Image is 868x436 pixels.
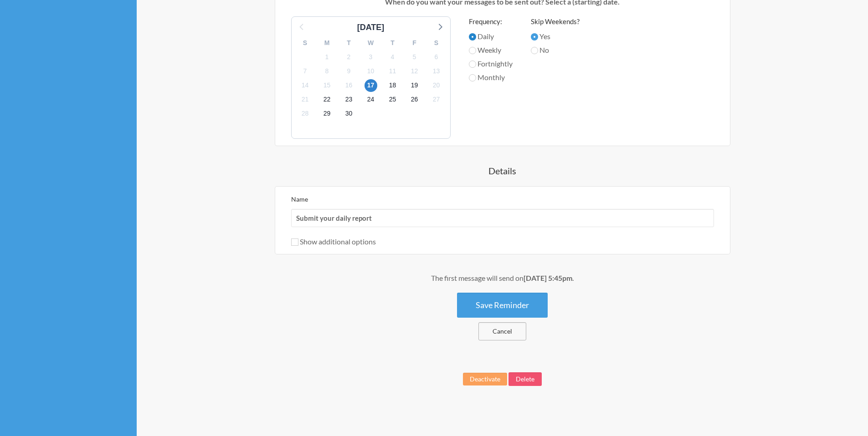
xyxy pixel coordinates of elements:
[430,93,443,106] span: Monday, October 27, 2025
[469,72,513,83] label: Monthly
[430,79,443,92] span: Monday, October 20, 2025
[531,33,538,41] input: Yes
[299,79,312,92] span: Tuesday, October 14, 2025
[321,51,334,63] span: Wednesday, October 1, 2025
[294,36,316,50] div: S
[299,107,312,120] span: Tuesday, October 28, 2025
[299,93,312,106] span: Tuesday, October 21, 2025
[469,16,513,27] label: Frequency:
[463,373,507,385] button: Deactivate
[360,36,382,50] div: W
[386,93,399,106] span: Saturday, October 25, 2025
[365,93,377,106] span: Friday, October 24, 2025
[408,93,421,106] span: Sunday, October 26, 2025
[321,93,334,106] span: Wednesday, October 22, 2025
[291,238,298,246] input: Show additional options
[531,31,580,42] label: Yes
[531,47,538,54] input: No
[386,79,399,92] span: Saturday, October 18, 2025
[291,237,376,246] label: Show additional options
[343,65,355,77] span: Thursday, October 9, 2025
[404,36,426,50] div: F
[469,45,513,56] label: Weekly
[291,195,308,203] label: Name
[531,16,580,27] label: Skip Weekends?
[299,65,312,77] span: Tuesday, October 7, 2025
[365,79,377,92] span: Friday, October 17, 2025
[343,93,355,106] span: Thursday, October 23, 2025
[469,58,513,69] label: Fortnightly
[531,45,580,56] label: No
[321,107,334,120] span: Wednesday, October 29, 2025
[469,74,476,81] input: Monthly
[430,51,443,63] span: Monday, October 6, 2025
[321,79,334,92] span: Wednesday, October 15, 2025
[365,51,377,63] span: Friday, October 3, 2025
[524,274,572,282] strong: [DATE] 5:45pm
[469,61,476,68] input: Fortnightly
[291,209,714,227] input: We suggest a 2 to 4 word name
[386,65,399,77] span: Saturday, October 11, 2025
[469,47,476,54] input: Weekly
[382,36,404,50] div: T
[478,322,526,340] a: Cancel
[365,65,377,77] span: Friday, October 10, 2025
[426,36,447,50] div: S
[408,65,421,77] span: Sunday, October 12, 2025
[229,273,776,284] div: The first message will send on .
[469,33,476,41] input: Daily
[343,107,355,120] span: Thursday, October 30, 2025
[321,65,334,77] span: Wednesday, October 8, 2025
[343,79,355,92] span: Thursday, October 16, 2025
[354,21,388,34] div: [DATE]
[343,51,355,63] span: Thursday, October 2, 2025
[430,65,443,77] span: Monday, October 13, 2025
[469,31,513,42] label: Daily
[386,51,399,63] span: Saturday, October 4, 2025
[408,51,421,63] span: Sunday, October 5, 2025
[338,36,360,50] div: T
[229,164,776,177] h4: Details
[457,293,548,318] button: Save Reminder
[316,36,338,50] div: M
[508,372,542,386] button: Delete
[408,79,421,92] span: Sunday, October 19, 2025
